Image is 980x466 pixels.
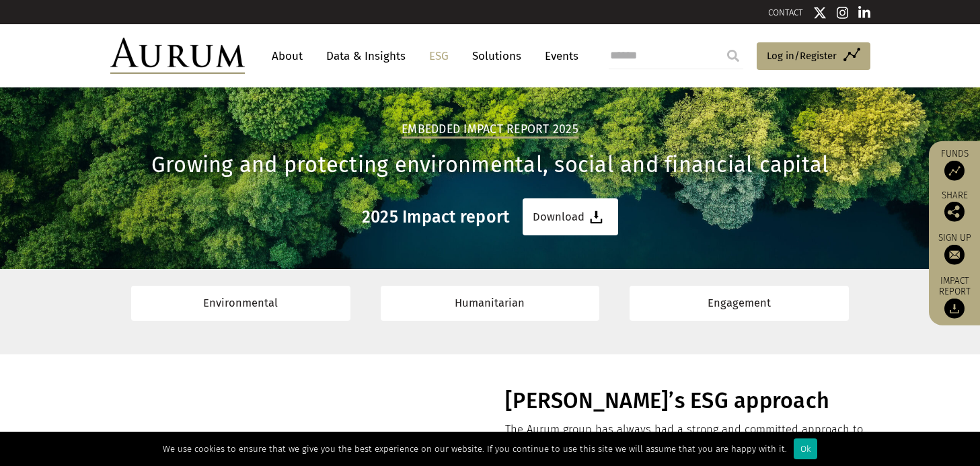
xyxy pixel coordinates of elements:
img: Twitter icon [813,6,827,20]
a: Impact report [936,274,973,319]
a: Sign up [936,231,973,264]
a: Solutions [465,44,528,69]
a: About [265,44,309,69]
a: Data & Insights [319,44,412,69]
a: CONTACT [768,7,803,17]
img: Share this post [944,201,965,221]
img: Linkedin icon [858,6,870,20]
img: Instagram icon [837,6,849,20]
h3: 2025 Impact report [362,207,510,227]
a: Environmental [131,286,350,320]
a: ESG [422,44,455,69]
a: Funds [936,147,973,180]
span: Log in/Register [767,48,837,64]
a: Engagement [630,286,849,320]
img: Sign up to our newsletter [944,244,965,264]
div: Ok [794,438,817,459]
img: Aurum [110,38,245,74]
a: Download [523,198,618,235]
h1: [PERSON_NAME]’s ESG approach [505,388,866,414]
a: Log in/Register [757,42,870,71]
div: Share [936,190,973,221]
input: Submit [720,42,747,69]
h2: Embedded Impact report 2025 [402,122,578,139]
img: Access Funds [944,160,965,180]
a: Events [538,44,578,69]
h1: Growing and protecting environmental, social and financial capital [110,152,870,178]
a: Humanitarian [381,286,600,320]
